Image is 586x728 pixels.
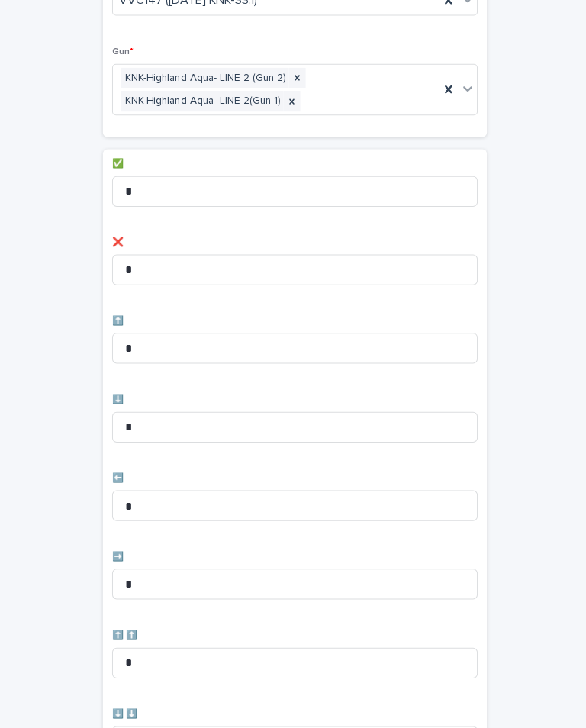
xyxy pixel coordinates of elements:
span: ⬆️ ⬆️ [111,627,137,636]
div: KNK-Highland Aqua- LINE 2 (Gun 2) [120,67,287,88]
span: ✅ [111,158,123,167]
span: ❌ [111,237,123,246]
span: Gun [111,47,133,56]
div: KNK-Highland Aqua- LINE 2(Gun 1) [120,90,282,111]
span: ⬇️ ⬇️ [111,705,137,714]
span: ⬅️ [111,471,123,480]
span: ⬆️ [111,314,123,324]
span: ➡️ [111,549,123,558]
span: ⬇️ [111,392,123,401]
